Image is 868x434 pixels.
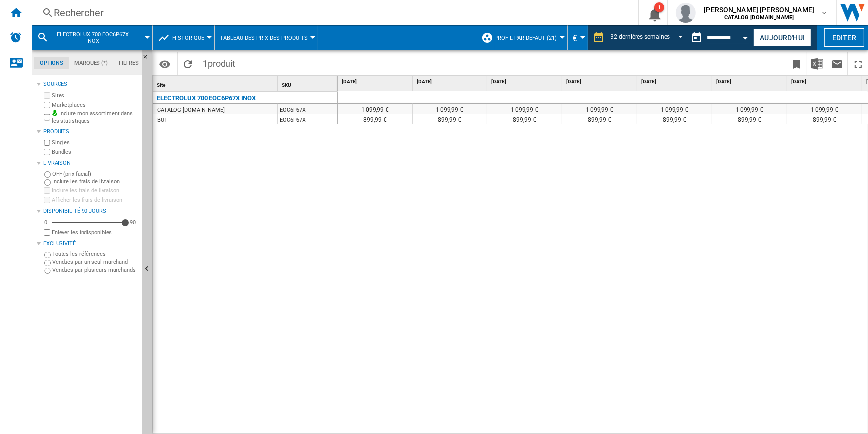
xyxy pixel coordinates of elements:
[44,260,51,266] input: Vendues par un seul marchand
[52,101,138,109] label: Marketplaces
[342,78,410,85] span: [DATE]
[155,76,277,91] div: Sort None
[157,115,168,125] div: BUT
[415,76,487,88] div: [DATE]
[44,268,51,274] input: Vendues par plusieurs marchands
[43,80,138,88] div: Sources
[716,78,785,85] span: [DATE]
[338,104,412,114] div: 1 099,99 €
[654,2,664,12] div: 1
[52,139,138,146] label: Singles
[487,104,562,114] div: 1 099,99 €
[44,140,50,146] input: Singles
[280,76,337,91] div: Sort None
[155,55,175,73] button: Options
[481,25,562,50] div: Profil par défaut (21)
[53,25,143,50] button: ELECTROLUX 700 EOC6P67X INOX
[676,3,696,23] img: profile.jpg
[158,25,209,50] div: Historique
[157,82,165,88] span: Site
[573,25,583,50] button: €
[704,5,814,15] span: [PERSON_NAME] [PERSON_NAME]
[52,196,138,204] label: Afficher les frais de livraison
[641,78,710,85] span: [DATE]
[687,28,707,48] button: md-calendar
[43,159,138,167] div: Livraison
[338,114,412,124] div: 899,99 €
[220,25,313,50] button: Tableau des prix des produits
[178,52,198,75] button: Recharger
[637,114,712,124] div: 899,99 €
[52,148,138,156] label: Bundles
[787,104,862,114] div: 1 099,99 €
[495,25,562,50] button: Profil par défaut (21)
[687,25,751,50] div: Ce rapport est basé sur une date antérieure à celle d'aujourd'hui.
[10,31,22,43] img: alerts-logo.svg
[848,52,868,75] button: Plein écran
[712,114,787,124] div: 899,99 €
[278,114,337,124] div: EOC6P67X
[172,25,209,50] button: Historique
[566,78,635,85] span: [DATE]
[280,76,337,91] div: SKU Sort None
[52,178,138,185] label: Inclure les frais de livraison
[44,171,51,178] input: OFF (prix facial)
[282,82,291,88] span: SKU
[824,28,864,47] button: Editer
[827,52,847,75] button: Envoyer ce rapport par email
[44,179,51,186] input: Inclure les frais de livraison
[52,187,138,194] label: Inclure les frais de livraison
[737,27,755,45] button: Open calendar
[157,92,256,104] div: ELECTROLUX 700 EOC6P67X INOX
[787,52,807,75] button: Créer un favoris
[714,76,787,88] div: [DATE]
[44,197,50,203] input: Afficher les frais de livraison
[791,78,860,85] span: [DATE]
[413,114,487,124] div: 899,99 €
[52,92,138,99] label: Sites
[52,110,58,116] img: mysite-bg-18x18.png
[811,58,823,70] img: excel-24x24.png
[52,110,138,125] label: Inclure mon assortiment dans les statistiques
[568,25,588,50] md-menu: Currency
[54,6,612,20] div: Rechercher
[69,57,113,69] md-tab-item: Marques (*)
[789,76,862,88] div: [DATE]
[724,14,794,21] b: CATALOG [DOMAIN_NAME]
[43,207,138,215] div: Disponibilité 90 Jours
[44,102,50,108] input: Marketplaces
[44,92,50,99] input: Sites
[52,218,125,228] md-slider: Disponibilité
[220,35,308,41] span: Tableau des prix des produits
[489,76,562,88] div: [DATE]
[34,57,69,69] md-tab-item: Options
[155,76,277,91] div: Site Sort None
[43,240,138,248] div: Exclusivité
[562,114,637,124] div: 899,99 €
[564,76,637,88] div: [DATE]
[172,35,204,41] span: Historique
[611,33,670,40] div: 32 dernières semaines
[208,58,235,69] span: produit
[52,170,138,178] label: OFF (prix facial)
[44,111,50,124] input: Inclure mon assortiment dans les statistiques
[712,104,787,114] div: 1 099,99 €
[127,219,138,226] div: 90
[573,33,578,43] span: €
[495,35,557,41] span: Profil par défaut (21)
[491,78,560,85] span: [DATE]
[637,104,712,114] div: 1 099,99 €
[417,78,485,85] span: [DATE]
[787,114,862,124] div: 899,99 €
[52,258,138,266] label: Vendues par un seul marchand
[52,266,138,274] label: Vendues par plusieurs marchands
[610,30,687,46] md-select: REPORTS.WIZARD.STEPS.REPORT.STEPS.REPORT_OPTIONS.PERIOD: 32 dernières semaines
[52,229,138,236] label: Enlever les indisponibles
[53,31,133,44] span: ELECTROLUX 700 EOC6P67X INOX
[639,76,712,88] div: [DATE]
[44,252,51,258] input: Toutes les références
[44,187,50,194] input: Inclure les frais de livraison
[157,105,225,115] div: CATALOG [DOMAIN_NAME]
[37,25,147,50] div: ELECTROLUX 700 EOC6P67X INOX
